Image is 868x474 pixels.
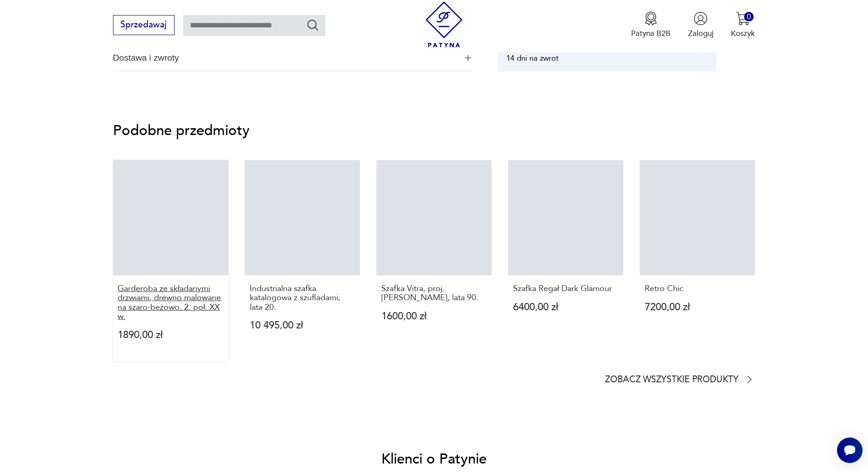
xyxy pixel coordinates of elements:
[118,284,223,322] p: Garderoba ze składanymi drzwiami, drewno malowane na szaro-beżowo. 2. poł. XX w.
[744,12,754,21] div: 0
[693,11,708,26] img: Ikonka użytkownika
[688,11,714,39] button: Zaloguj
[250,321,355,330] p: 10 495,00 zł
[113,160,228,361] a: Garderoba ze składanymi drzwiami, drewno malowane na szaro-beżowo. 2. poł. XX w.Garderoba ze skła...
[465,55,471,61] img: Ikona plusa
[381,312,487,321] p: 1600,00 zł
[113,124,755,137] p: Podobne przedmioty
[513,302,619,312] p: 6400,00 zł
[631,28,671,39] p: Patyna B2B
[381,284,487,303] p: Szafka Vitra, proj. [PERSON_NAME], lata 90.
[731,28,755,39] p: Koszyk
[306,18,319,31] button: Szukaj
[631,11,671,39] button: Patyna B2B
[640,160,755,361] a: Retro ChicRetro Chic7200,00 zł
[645,302,750,312] p: 7200,00 zł
[605,374,755,385] a: Zobacz wszystkie produkty
[605,376,739,384] p: Zobacz wszystkie produkty
[113,45,457,71] span: Dostawa i zwroty
[644,11,658,26] img: Ikona medalu
[381,450,487,469] h2: Klienci o Patynie
[506,52,559,63] li: 14 dni na zwrot
[421,1,467,47] img: Patyna - sklep z meblami i dekoracjami vintage
[118,330,223,340] p: 1890,00 zł
[645,284,750,293] p: Retro Chic
[731,11,755,39] button: 0Koszyk
[837,438,863,463] iframe: Smartsupp widget button
[245,160,360,361] a: Industrialna szafka katalogowa z szufladami, lata 20.Industrialna szafka katalogowa z szufladami,...
[631,11,671,39] a: Ikona medaluPatyna B2B
[688,28,714,39] p: Zaloguj
[508,160,623,361] a: Szafka Regał Dark GlamourSzafka Regał Dark Glamour6400,00 zł
[250,284,355,312] p: Industrialna szafka katalogowa z szufladami, lata 20.
[736,11,750,26] img: Ikona koszyka
[376,160,492,361] a: Szafka Vitra, proj. Antonio Citterio, lata 90.Szafka Vitra, proj. [PERSON_NAME], lata 90.1600,00 zł
[513,284,619,293] p: Szafka Regał Dark Glamour
[113,15,175,35] button: Sprzedawaj
[113,45,472,71] button: Ikona plusaDostawa i zwroty
[113,22,175,29] a: Sprzedawaj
